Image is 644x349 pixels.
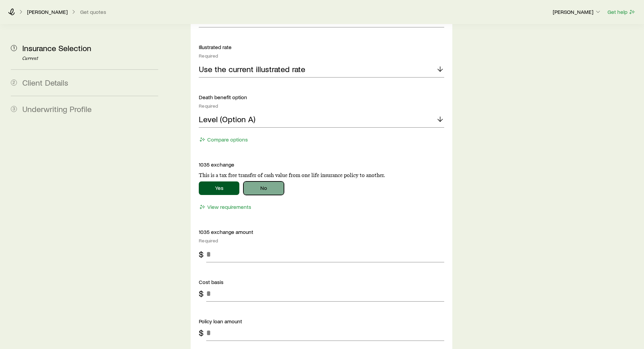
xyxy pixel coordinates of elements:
[199,94,444,101] p: Death benefit option
[199,279,444,285] p: Cost basis
[199,172,444,179] p: This is a tax free transfer of cash value from one life insurance policy to another.
[199,249,204,259] div: $
[199,114,255,124] p: Level (Option A)
[552,8,602,16] button: [PERSON_NAME]
[199,203,252,211] button: View requirements
[199,44,444,50] p: Illustrated rate
[80,9,106,15] button: Get quotes
[11,106,17,112] span: 3
[199,53,444,59] div: Required
[199,328,204,337] div: $
[199,64,305,74] p: Use the current illustrated rate
[607,8,636,16] button: Get help
[199,238,444,243] div: Required
[243,181,284,195] button: No
[22,104,92,114] span: Underwriting Profile
[11,45,17,51] span: 1
[22,78,68,87] span: Client Details
[22,43,91,53] span: Insurance Selection
[11,80,17,86] span: 2
[199,228,444,235] p: 1035 exchange amount
[199,161,444,168] p: 1035 exchange
[199,181,239,195] button: Yes
[22,56,158,61] p: Current
[199,136,248,144] button: Compare options
[553,8,601,15] p: [PERSON_NAME]
[199,289,204,298] div: $
[27,8,68,15] p: [PERSON_NAME]
[199,103,444,109] div: Required
[199,318,444,325] p: Policy loan amount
